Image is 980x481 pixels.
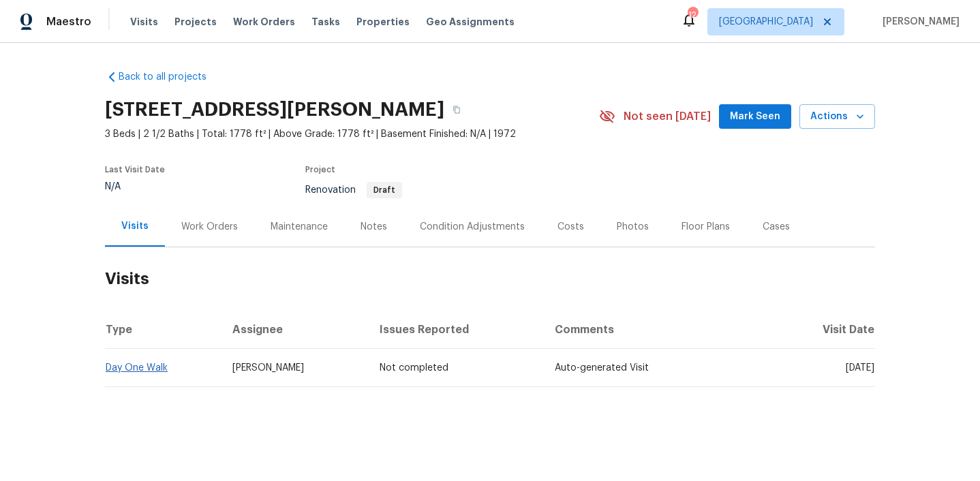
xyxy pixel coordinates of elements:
[444,97,469,122] button: Copy Address
[719,104,791,129] button: Mark Seen
[557,220,584,234] div: Costs
[361,220,387,234] div: Notes
[369,311,544,349] th: Issues Reported
[232,363,304,373] span: [PERSON_NAME]
[810,108,864,125] span: Actions
[46,15,91,29] span: Maestro
[105,311,221,349] th: Type
[105,247,875,311] h2: Visits
[420,220,525,234] div: Condition Adjustments
[730,108,780,125] span: Mark Seen
[544,311,775,349] th: Comments
[105,127,599,141] span: 3 Beds | 2 1/2 Baths | Total: 1778 ft² | Above Grade: 1778 ft² | Basement Finished: N/A | 1972
[682,220,730,234] div: Floor Plans
[174,15,217,29] span: Projects
[181,220,238,234] div: Work Orders
[775,311,875,349] th: Visit Date
[233,15,295,29] span: Work Orders
[271,220,328,234] div: Maintenance
[105,182,165,191] div: N/A
[105,103,444,117] h2: [STREET_ADDRESS][PERSON_NAME]
[105,70,236,84] a: Back to all projects
[105,166,165,174] span: Last Visit Date
[617,220,649,234] div: Photos
[380,363,448,373] span: Not completed
[311,17,340,27] span: Tasks
[130,15,158,29] span: Visits
[555,363,649,373] span: Auto-generated Visit
[624,110,711,123] span: Not seen [DATE]
[846,363,874,373] span: [DATE]
[688,8,697,22] div: 12
[356,15,410,29] span: Properties
[221,311,369,349] th: Assignee
[799,104,875,129] button: Actions
[877,15,960,29] span: [PERSON_NAME]
[121,219,149,233] div: Visits
[763,220,790,234] div: Cases
[368,186,401,194] span: Draft
[719,15,813,29] span: [GEOGRAPHIC_DATA]
[106,363,168,373] a: Day One Walk
[305,166,335,174] span: Project
[426,15,515,29] span: Geo Assignments
[305,185,402,195] span: Renovation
